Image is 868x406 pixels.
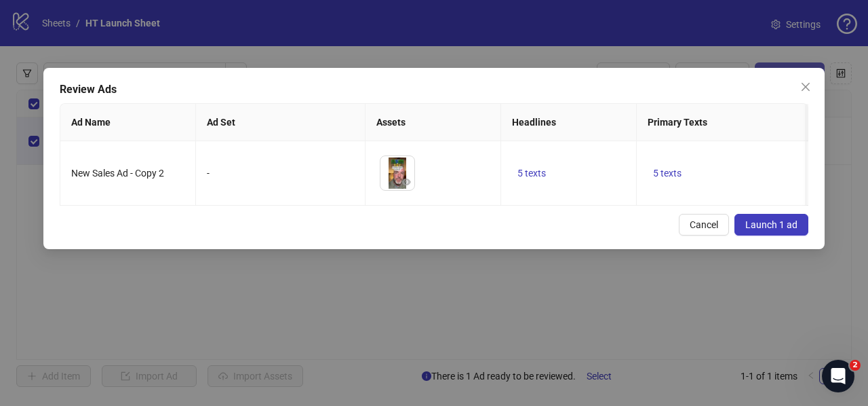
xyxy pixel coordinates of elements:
[690,219,718,230] span: Cancel
[734,214,808,236] button: Launch 1 ad
[71,168,164,179] span: New Sales Ad - Copy 2
[822,360,854,392] iframe: Intercom live chat
[648,165,687,181] button: 5 texts
[800,81,811,92] span: close
[653,168,682,179] span: 5 texts
[366,104,501,141] th: Assets
[512,165,551,181] button: 5 texts
[517,168,546,179] span: 5 texts
[207,166,354,181] div: -
[60,104,196,141] th: Ad Name
[196,104,366,141] th: Ad Set
[679,214,729,236] button: Cancel
[398,174,414,190] button: Preview
[745,219,797,230] span: Launch 1 ad
[795,76,816,98] button: Close
[60,81,808,98] div: Review Ads
[850,360,861,371] span: 2
[501,104,637,141] th: Headlines
[637,104,806,141] th: Primary Texts
[401,177,411,187] span: eye
[380,156,414,190] img: Asset 1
